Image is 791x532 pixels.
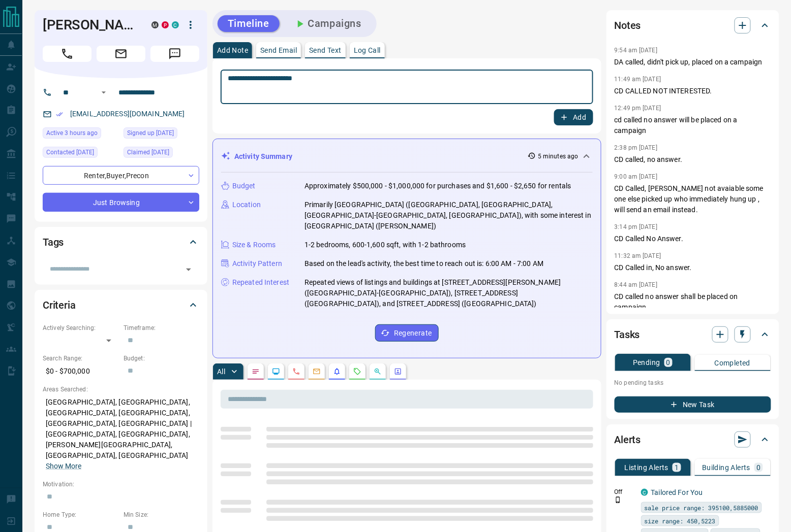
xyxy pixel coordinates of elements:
p: $0 - $700,000 [43,363,118,380]
div: Renter , Buyer , Precon [43,166,199,185]
p: 9:00 am [DATE] [615,173,658,180]
a: [EMAIL_ADDRESS][DOMAIN_NAME] [70,110,185,118]
button: Open [98,86,110,98]
span: Message [150,46,199,62]
div: Tags [43,230,199,254]
div: Tasks [615,322,771,347]
div: mrloft.ca [151,21,159,28]
p: 5 minutes ago [538,152,578,161]
p: Send Text [309,47,342,54]
p: CD Called, [PERSON_NAME] not avaiable some one else picked up who immediately hung up , will send... [615,183,771,215]
div: condos.ca [172,21,179,28]
svg: Agent Actions [394,368,402,376]
button: Open [181,262,196,277]
p: 2:38 pm [DATE] [615,144,658,151]
p: No pending tasks [615,375,771,390]
p: 8:44 am [DATE] [615,281,658,288]
p: Primarily [GEOGRAPHIC_DATA] ([GEOGRAPHIC_DATA], [GEOGRAPHIC_DATA], [GEOGRAPHIC_DATA]-[GEOGRAPHIC_... [305,199,593,231]
p: CD CALLED NOT INTERESTED. [615,86,771,96]
div: property.ca [162,21,169,28]
span: Email [97,46,145,62]
svg: Opportunities [374,368,382,376]
p: Completed [715,359,751,367]
div: Just Browsing [43,193,199,212]
svg: Requests [353,368,361,376]
svg: Lead Browsing Activity [272,368,280,376]
span: Claimed [DATE] [127,147,169,157]
p: Budget: [124,354,199,363]
svg: Push Notification Only [615,496,622,504]
p: 11:32 am [DATE] [615,252,661,259]
div: Thu Nov 04 2021 [124,147,199,161]
p: Areas Searched: [43,385,199,394]
div: Mon Jul 20 2020 [124,127,199,142]
p: Min Size: [124,510,199,519]
p: Off [615,487,635,496]
h2: Alerts [615,431,641,448]
p: Activity Summary [234,151,292,162]
p: CD Called in, No answer. [615,262,771,273]
p: 0 [756,464,760,471]
p: Home Type: [43,510,118,519]
p: DA called, didn't pick up, placed on a campaign [615,57,771,68]
p: Timeframe: [124,323,199,332]
p: Add Note [217,47,248,54]
svg: Emails [313,368,321,376]
div: Activity Summary5 minutes ago [221,147,593,166]
h1: [PERSON_NAME] [43,17,136,33]
div: Notes [615,13,771,38]
span: Contacted [DATE] [46,147,94,157]
p: All [217,368,225,375]
h2: Criteria [43,297,76,313]
p: Pending [633,359,660,366]
p: Send Email [260,47,297,54]
svg: Email Verified [56,111,63,118]
p: 0 [666,359,671,366]
p: Repeated views of listings and buildings at [STREET_ADDRESS][PERSON_NAME] ([GEOGRAPHIC_DATA]-[GEO... [305,277,593,309]
div: Alerts [615,427,771,452]
svg: Notes [252,368,260,376]
div: condos.ca [641,489,648,496]
div: Criteria [43,293,199,317]
button: Regenerate [375,324,439,342]
p: CD called, no answer. [615,154,771,165]
p: Size & Rooms [232,240,276,250]
p: 11:49 am [DATE] [615,76,661,83]
span: sale price range: 395100,5885000 [645,503,758,513]
h2: Notes [615,17,641,34]
p: 3:14 pm [DATE] [615,223,658,230]
svg: Calls [292,368,300,376]
button: Timeline [218,15,280,32]
span: Active 3 hours ago [46,128,98,138]
p: Approximately $500,000 - $1,000,000 for purchases and $1,600 - $2,650 for rentals [305,181,571,191]
p: Actively Searching: [43,323,118,332]
p: Motivation: [43,480,199,489]
p: 9:54 am [DATE] [615,47,658,54]
svg: Listing Alerts [333,368,341,376]
p: Repeated Interest [232,277,289,288]
p: CD called no answer shall be placed on campaign. [615,291,771,313]
button: Show More [46,461,81,472]
span: size range: 450,5223 [645,516,716,526]
p: Search Range: [43,354,118,363]
span: Call [43,46,92,62]
p: 1 [675,464,679,471]
p: Log Call [354,47,381,54]
p: 1-2 bedrooms, 600-1,600 sqft, with 1-2 bathrooms [305,240,466,250]
p: Based on the lead's activity, the best time to reach out is: 6:00 AM - 7:00 AM [305,258,543,269]
div: Thu Oct 09 2025 [43,147,118,161]
a: Tailored For You [651,488,703,496]
p: 12:49 pm [DATE] [615,105,661,112]
p: CD Called No Answer. [615,234,771,244]
button: Add [554,109,593,125]
p: Listing Alerts [625,464,669,471]
span: Signed up [DATE] [127,128,174,138]
h2: Tasks [615,326,640,343]
p: Building Alerts [702,464,750,471]
h2: Tags [43,234,64,250]
p: Activity Pattern [232,258,282,269]
p: [GEOGRAPHIC_DATA], [GEOGRAPHIC_DATA], [GEOGRAPHIC_DATA], [GEOGRAPHIC_DATA], [GEOGRAPHIC_DATA], [G... [43,394,199,475]
div: Wed Oct 15 2025 [43,127,118,142]
button: New Task [615,396,771,413]
button: Campaigns [284,15,372,32]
